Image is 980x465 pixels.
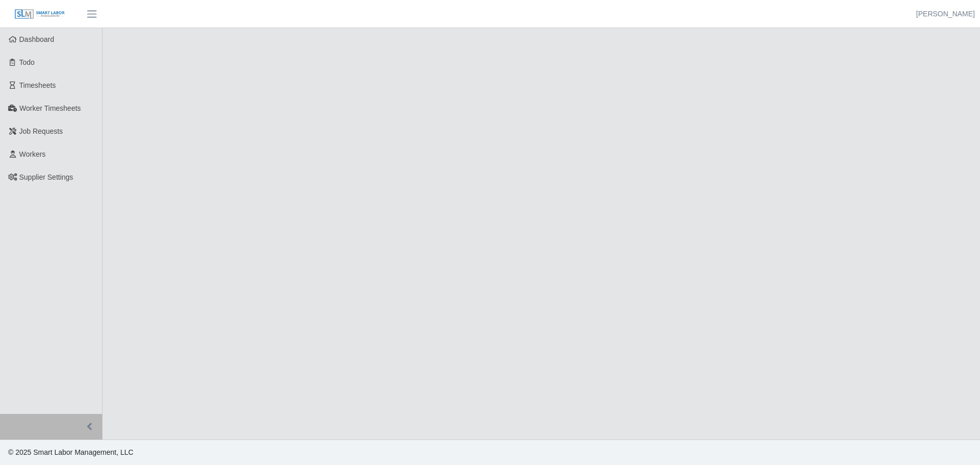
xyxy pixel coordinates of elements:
[19,35,55,43] span: Dashboard
[19,127,63,135] span: Job Requests
[916,9,975,19] a: [PERSON_NAME]
[8,448,133,456] span: © 2025 Smart Labor Management, LLC
[19,81,56,89] span: Timesheets
[19,104,81,112] span: Worker Timesheets
[19,58,35,66] span: Todo
[19,173,73,181] span: Supplier Settings
[19,150,46,158] span: Workers
[14,9,65,20] img: SLM Logo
